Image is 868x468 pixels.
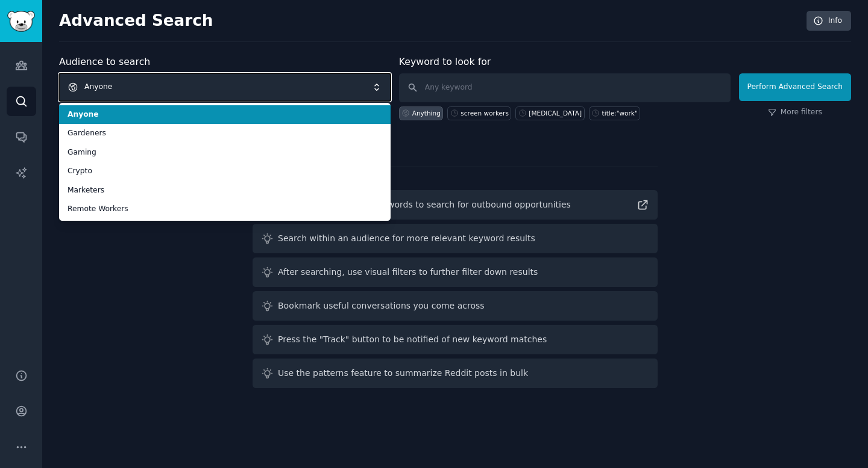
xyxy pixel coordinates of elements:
label: Audience to search [59,56,150,67]
span: Gardeners [68,128,382,139]
button: Anyone [59,73,391,101]
h2: Advanced Search [59,11,800,31]
div: screen workers [461,109,509,117]
span: Remote Workers [68,204,382,215]
label: Keyword to look for [399,56,491,67]
div: Press the "Track" button to be notified of new keyword matches [278,333,547,346]
input: Any keyword [399,73,731,102]
a: More filters [768,107,822,118]
div: Bookmark useful conversations you come across [278,300,485,312]
div: After searching, use visual filters to further filter down results [278,266,538,279]
span: Marketers [68,185,382,196]
span: Crypto [68,166,382,177]
img: GummySearch logo [7,11,35,32]
div: Use the patterns feature to summarize Reddit posts in bulk [278,367,528,380]
div: [MEDICAL_DATA] [529,109,582,117]
div: Read guide on helpful keywords to search for outbound opportunities [278,199,571,211]
span: Anyone [68,109,382,120]
div: title:"work" [602,109,638,117]
a: Info [807,11,851,31]
span: Gaming [68,147,382,158]
button: Perform Advanced Search [739,73,851,101]
div: Search within an audience for more relevant keyword results [278,232,535,245]
div: Anything [412,109,441,117]
ul: Anyone [59,103,391,221]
